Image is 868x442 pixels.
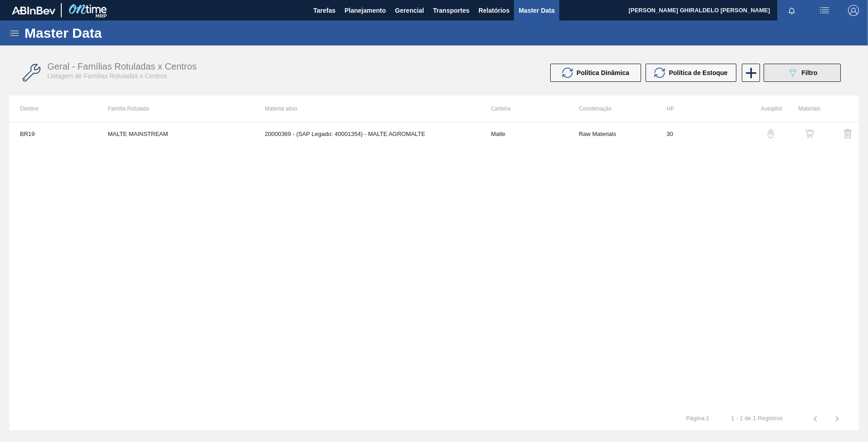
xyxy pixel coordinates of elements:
[646,64,741,82] div: Atualizar Política de Estoque em Massa
[656,122,743,145] td: 30
[47,72,167,80] span: Listagem de Famílias Rotuladas x Centros
[744,95,782,122] th: Autopilot
[433,5,469,16] span: Transportes
[568,122,656,145] td: Raw Materials
[254,122,480,145] td: 20000369 - (SAP Legado: 40001354) - MALTE AGROMALTE
[568,95,656,122] th: Coordenação
[764,64,841,82] button: Filtro
[480,122,567,145] td: Malte
[97,122,254,145] td: MALTE MAINSTREAM
[766,129,775,138] img: auto-pilot-icon
[819,5,830,16] img: userActions
[805,129,814,138] img: shopping-cart-icon
[518,5,554,16] span: Master Data
[741,64,759,82] div: Nova Família Rotulada x Centro
[759,64,845,82] div: Filtrar Família Rotulada x Centro
[550,64,646,82] div: Atualizar Política Dinâmica
[669,69,727,76] span: Política de Estoque
[47,61,197,71] span: Geral - Famílias Rotuladas x Centros
[786,123,820,145] div: Ver Materiais
[313,5,335,16] span: Tarefas
[25,28,186,38] h1: Master Data
[837,123,859,145] button: delete-icon
[395,5,424,16] span: Gerencial
[848,5,859,16] img: Logout
[825,123,859,145] div: Excluir Família Rotulada X Centro
[577,69,629,76] span: Política Dinâmica
[12,6,55,15] img: TNhmsLtSVTkK8tSr43FrP2fwEKptu5GPRR3wAAAABJRU5ErkJggg==
[254,95,480,122] th: Material ativo
[345,5,386,16] span: Planejamento
[9,122,97,145] td: BR19
[760,123,782,145] button: auto-pilot-icon
[550,64,641,82] button: Política Dinâmica
[675,407,720,422] td: Página : 1
[802,69,818,76] span: Filtro
[799,123,820,145] button: shopping-cart-icon
[97,95,254,122] th: Família Rotulada
[478,5,509,16] span: Relatórios
[748,123,782,145] div: Configuração Auto Pilot
[480,95,567,122] th: Carteira
[782,95,820,122] th: Materiais
[656,95,743,122] th: HP
[777,4,806,17] button: Notificações
[646,64,736,82] button: Política de Estoque
[843,128,853,139] img: delete-icon
[720,407,794,422] td: 1 - 1 de 1 Registros
[9,95,97,122] th: Destino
